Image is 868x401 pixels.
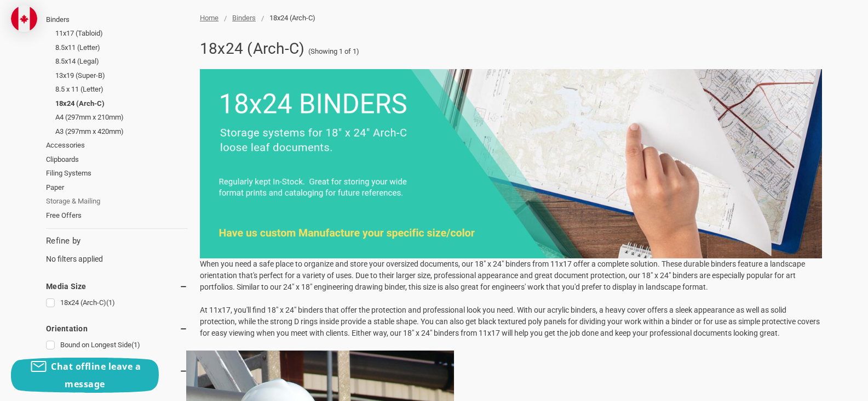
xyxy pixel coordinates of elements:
[46,208,188,223] a: Free Offers
[11,358,159,393] button: Chat offline leave a message
[46,13,188,27] a: Binders
[55,125,188,139] a: A3 (297mm x 420mm)
[46,166,188,180] a: Filing Systems
[46,235,188,247] h5: Refine by
[46,180,188,195] a: Paper
[51,360,141,390] span: Chat offline leave a message
[11,5,37,32] img: duty and tax information for Canada
[46,235,188,264] div: No filters applied
[46,194,188,208] a: Storage & Mailing
[55,26,188,41] a: 11x17 (Tabloid)
[55,54,188,69] a: 8.5x14 (Legal)
[269,14,315,22] span: 18x24 (Arch-C)
[200,35,305,63] h1: 18x24 (Arch-C)
[232,14,256,22] a: Binders
[106,298,115,307] span: (1)
[46,138,188,153] a: Accessories
[46,338,188,353] a: Bound on Longest Side
[55,97,188,111] a: 18x24 (Arch-C)
[131,341,140,349] span: (1)
[46,153,188,167] a: Clipboards
[55,110,188,125] a: A4 (297mm x 210mm)
[46,280,188,293] h5: Media Size
[55,41,188,55] a: 8.5x11 (Letter)
[55,69,188,83] a: 13x19 (Super-B)
[200,14,219,22] a: Home
[46,296,188,310] a: 18x24 (Arch-C)
[55,82,188,97] a: 8.5 x 11 (Letter)
[46,322,188,335] h5: Orientation
[200,69,822,258] img: 6.png
[308,46,359,57] span: (Showing 1 of 1)
[200,258,822,339] p: When you need a safe place to organize and store your oversized documents, our 18" x 24" binders ...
